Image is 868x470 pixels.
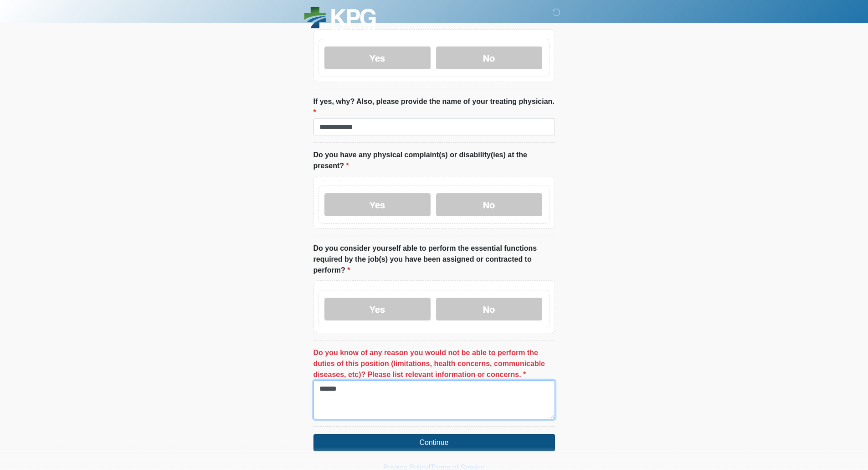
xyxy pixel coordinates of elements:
[313,434,555,451] button: Continue
[436,298,542,320] label: No
[324,46,431,69] label: Yes
[324,298,431,320] label: Yes
[313,150,555,171] label: Do you have any physical complaint(s) or disability(ies) at the present?
[313,347,555,380] label: Do you know of any reason you would not be able to perform the duties of this position (limitatio...
[313,96,555,118] label: If yes, why? Also, please provide the name of your treating physician.
[436,46,542,69] label: No
[324,193,431,216] label: Yes
[436,193,542,216] label: No
[304,7,376,31] img: KPG Healthcare Logo
[313,243,555,276] label: Do you consider yourself able to perform the essential functions required by the job(s) you have ...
